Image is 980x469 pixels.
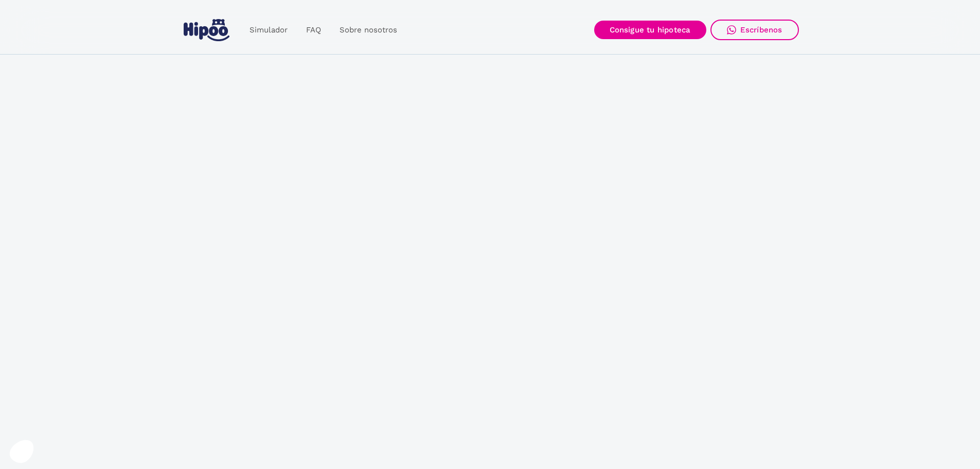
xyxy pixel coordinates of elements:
[330,20,406,40] a: Sobre nosotros
[182,15,232,45] a: home
[297,20,330,40] a: FAQ
[710,20,799,40] a: Escríbenos
[240,20,297,40] a: Simulador
[740,25,782,34] div: Escríbenos
[594,21,706,39] a: Consigue tu hipoteca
